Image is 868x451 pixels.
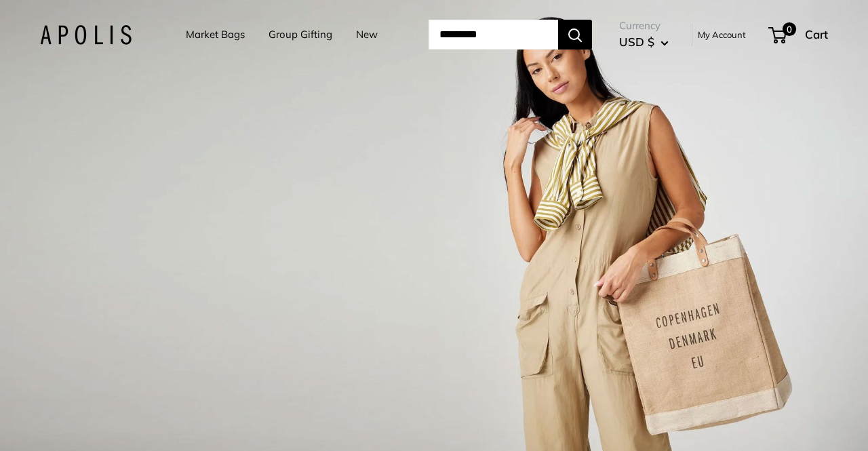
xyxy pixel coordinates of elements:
[619,31,669,53] button: USD $
[783,22,796,36] span: 0
[698,26,746,43] a: My Account
[558,20,592,50] button: Search
[619,35,654,49] span: USD $
[40,25,132,45] img: Apolis
[429,20,558,50] input: Search...
[186,25,245,44] a: Market Bags
[269,25,332,44] a: Group Gifting
[805,27,828,41] span: Cart
[619,16,669,35] span: Currency
[356,25,378,44] a: New
[770,24,828,45] a: 0 Cart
